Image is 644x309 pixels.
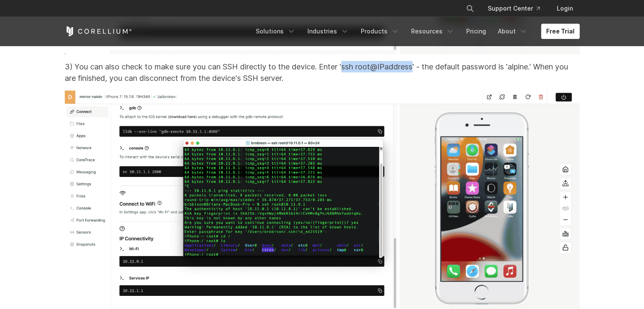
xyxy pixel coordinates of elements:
[541,24,580,39] a: Free Trial
[302,24,354,39] a: Industries
[65,26,132,36] a: Corellium Home
[251,24,301,39] a: Solutions
[356,24,404,39] a: Products
[481,1,547,16] a: Support Center
[251,24,580,39] div: Navigation Menu
[493,24,533,39] a: About
[456,1,580,16] div: Navigation Menu
[461,24,491,39] a: Pricing
[65,61,580,84] p: 3) You can also check to make sure you can SSH directly to the device. Enter 'ssh root@IPaddress'...
[550,1,580,16] a: Login
[406,24,459,39] a: Resources
[462,1,478,16] button: Search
